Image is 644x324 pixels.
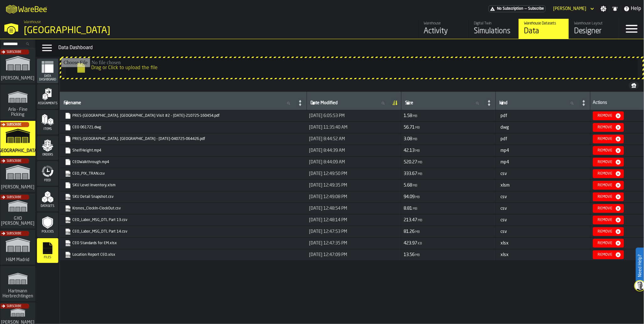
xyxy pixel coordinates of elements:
div: Remove [595,206,615,211]
span: Data Dashboard [37,75,58,81]
span: Datasets [37,204,58,208]
button: button-Remove [593,135,624,143]
button: button-Remove [593,227,624,236]
span: mp4 [501,148,509,153]
span: csv [501,229,507,234]
li: menu Data Dashboard [37,59,58,84]
span: 520.27 [404,160,417,164]
span: dwg [501,125,509,130]
div: [GEOGRAPHIC_DATA] [24,25,193,36]
span: Assignments [37,102,58,105]
input: label [498,99,579,107]
div: Simulations [474,26,514,36]
span: 81.26 [404,229,415,234]
span: csv [501,172,507,176]
div: Remove [595,241,615,245]
span: MB [415,126,420,130]
span: CEOWalkthrough.mp4 [64,158,303,167]
span: Subscribe [7,159,21,163]
div: Remove [595,137,615,141]
div: Remove [595,148,615,153]
span: MB [415,254,420,257]
li: menu Orders [37,136,58,161]
li: menu Items [37,110,58,135]
span: label [64,100,81,105]
a: link-to-/wh/i/48cbecf7-1ea2-4bc9-a439-03d5b66e1a58/simulations [0,85,35,121]
a: link-to-/wh/i/b5402f52-ce28-4f27-b3d4-5c6d76174849/simulations [0,121,35,157]
div: Remove [595,172,615,176]
span: label [311,100,338,105]
a: link-to-https://s3.eu-west-1.amazonaws.com/drive.app.warebee.com/b5402f52-ce28-4f27-b3d4-5c6d7617... [65,147,301,154]
a: link-to-/wh/i/b5402f52-ce28-4f27-b3d4-5c6d76174849/feed/ [418,19,469,39]
span: MB [413,115,417,118]
button: button-Remove [593,146,624,155]
button: button-Remove [593,216,624,224]
a: link-to-/wh/i/72fe6713-8242-4c3c-8adf-5d67388ea6d5/simulations [0,48,35,85]
span: [DATE] 12:47:53 PM [309,229,348,234]
button: button-Remove [593,193,624,201]
span: Subscribe [7,232,21,235]
li: menu Policies [37,213,58,238]
span: pdf [501,114,507,118]
span: 8.81 [404,206,412,211]
a: link-to-/wh/i/baca6aa3-d1fc-43c0-a604-2a1c9d5db74d/simulations [0,193,35,230]
span: CEO_Labor_MSG_DTL Part 13.csv [64,216,303,224]
span: [DATE] 12:47:09 PM [309,252,348,257]
li: menu Assignments [37,84,58,109]
div: Remove [595,125,615,130]
li: menu Feed [37,161,58,186]
span: SKU Level Inventory.xlsm [64,181,303,190]
span: Help [631,5,641,13]
div: DropdownMenuValue-Ana Milicic [551,5,595,13]
span: pdf [501,137,507,141]
a: link-to-https://s3.eu-west-1.amazonaws.com/drive.app.warebee.com/b5402f52-ce28-4f27-b3d4-5c6d7617... [65,113,301,119]
div: Remove [595,253,615,257]
span: Kronos_ClockIn-ClockOut.csv [64,204,303,213]
div: Remove [595,183,615,188]
span: — [525,7,527,11]
span: Feed [37,179,58,182]
button: button-Remove [593,204,624,213]
span: MB [418,161,422,164]
span: No Subscription [497,7,523,11]
span: csv [501,218,507,222]
input: label [404,99,484,107]
span: Arla - Fine Picking [3,107,33,117]
span: Orders [37,153,58,157]
div: Remove [595,218,615,222]
span: 56.71 [404,125,415,130]
span: KB [418,242,422,245]
span: [DATE] 8:44:09 AM [309,160,345,165]
div: Warehouse [424,21,463,26]
button: button-Remove [593,169,624,178]
span: PRES-Gallatin, TN - June 26th, 2025-040725-064426.pdf [64,135,303,143]
a: link-to-https://s3.eu-west-1.amazonaws.com/drive.app.warebee.com/b5402f52-ce28-4f27-b3d4-5c6d7617... [65,205,301,212]
div: Designer [574,26,614,36]
input: Drag or Click to upload the file [61,58,643,78]
span: [DATE] 12:49:35 PM [309,183,348,188]
div: Remove [595,160,615,164]
span: CEO_Labor_MSG_DTL Part 14.csv [64,227,303,236]
label: button-toggle-Notifications [610,6,621,12]
span: CEO Standards for EM.xlsx [64,239,303,248]
a: link-to-https://s3.eu-west-1.amazonaws.com/drive.app.warebee.com/b5402f52-ce28-4f27-b3d4-5c6d7617... [65,159,301,165]
div: Actions [593,100,641,106]
label: button-toggle-Settings [598,6,609,12]
a: link-to-/wh/i/b5402f52-ce28-4f27-b3d4-5c6d76174849/designer [569,19,619,39]
div: Digital Twin [474,21,514,26]
a: link-to-https://s3.eu-west-1.amazonaws.com/drive.app.warebee.com/b5402f52-ce28-4f27-b3d4-5c6d7617... [65,171,301,177]
button: button-Remove [593,123,624,132]
span: MB [415,149,420,153]
span: [DATE] 11:35:40 AM [309,125,348,130]
button: button-Remove [593,239,624,248]
span: [DATE] 12:49:50 PM [309,171,348,176]
span: [DATE] 12:48:54 PM [309,206,348,211]
button: button-Remove [593,181,624,190]
label: button-toggle-Data Menu [38,42,56,54]
button: button-Remove [593,250,624,259]
a: link-to-https://s3.eu-west-1.amazonaws.com/drive.app.warebee.com/b5402f52-ce28-4f27-b3d4-5c6d7617... [65,240,301,246]
span: MB [415,196,420,199]
span: Policies [37,230,58,234]
button: button-Remove [593,158,624,167]
a: link-to-/wh/i/b5402f52-ce28-4f27-b3d4-5c6d76174849/data [519,19,569,39]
